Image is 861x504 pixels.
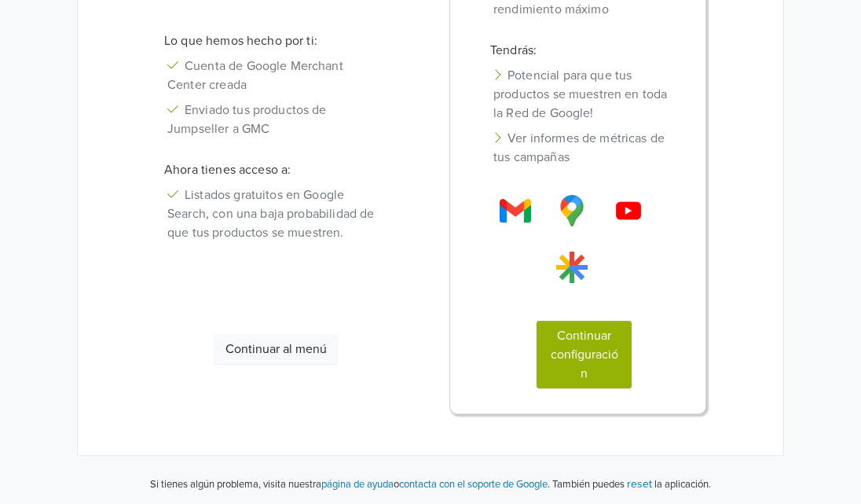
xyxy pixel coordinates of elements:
[152,97,400,142] li: Enviado tus productos de Jumpseller a GMC
[627,475,652,493] button: reset
[152,182,400,245] li: Listados gratuitos en Google Search, con una baja probabilidad de que tus productos se muestren.
[478,126,691,170] li: Ver informes de métricas de tus campañas
[537,321,631,388] button: Continuar configuración
[478,63,691,126] li: Potencial para que tus productos se muestren en toda la Red de Google!
[150,477,550,493] p: Si tienes algún problema, visita nuestra o .
[399,478,548,491] a: contacta con el soporte de Google
[152,31,400,50] p: Lo que hemos hecho por ti:
[152,160,400,179] p: Ahora tienes acceso a:
[556,252,588,283] img: Gmail Logo
[556,195,588,226] img: Gmail Logo
[321,478,394,491] a: página de ayuda
[550,475,711,493] p: También puedes la aplicación.
[152,53,400,97] li: Cuenta de Google Merchant Center creada
[613,195,644,226] img: Gmail Logo
[478,41,691,60] p: Tendrás:
[214,334,338,364] button: Continuar al menú
[500,195,531,226] img: Gmail Logo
